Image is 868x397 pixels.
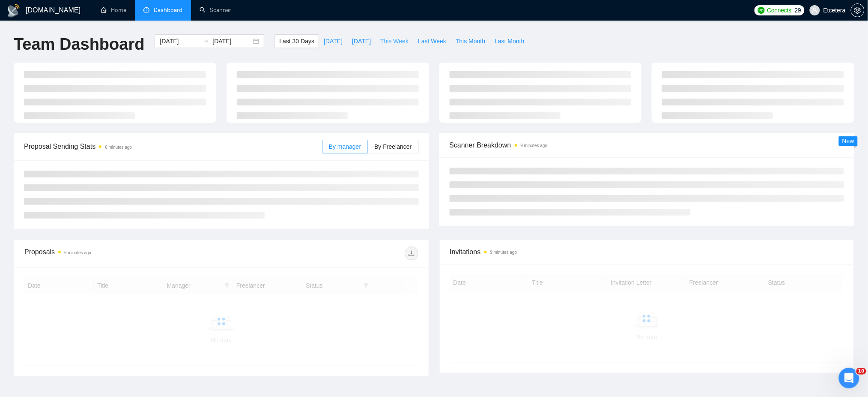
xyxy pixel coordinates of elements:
time: 6 minutes ago [64,250,91,255]
span: to [202,38,209,45]
span: This Month [456,36,485,46]
span: [DATE] [324,36,343,46]
span: [DATE] [352,36,371,46]
input: End date [212,36,251,46]
button: setting [851,3,865,17]
span: Proposal Sending Stats [24,141,322,152]
time: 9 minutes ago [521,143,548,148]
span: Last 30 Days [279,36,314,46]
button: Last 30 Days [274,34,319,48]
span: dashboard [143,7,149,13]
iframe: Intercom live chat [839,368,859,388]
button: [DATE] [347,34,376,48]
span: By Freelancer [374,143,412,150]
button: This Week [376,34,413,48]
button: This Month [451,34,490,48]
time: 9 minutes ago [490,250,517,255]
span: Scanner Breakdown [450,140,844,150]
span: user [812,7,818,13]
button: [DATE] [319,34,347,48]
div: Proposals [24,247,221,260]
span: swap-right [202,38,209,45]
time: 6 minutes ago [105,145,132,150]
span: Invitations [450,247,844,257]
a: searchScanner [200,6,231,14]
h1: Team Dashboard [14,34,144,54]
span: 29 [795,6,801,15]
button: Last Month [490,34,529,48]
a: homeHome [101,6,126,14]
span: Connects: [767,6,793,15]
span: setting [851,7,864,14]
img: upwork-logo.png [758,7,765,14]
span: By manager [329,143,361,150]
input: Start date [160,36,199,46]
span: Dashboard [154,6,182,14]
img: logo [7,4,21,18]
span: 10 [856,368,866,375]
span: This Week [380,36,409,46]
span: New [842,138,854,144]
span: Last Month [495,36,524,46]
button: Last Week [413,34,451,48]
span: Last Week [418,36,446,46]
a: setting [851,7,865,14]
